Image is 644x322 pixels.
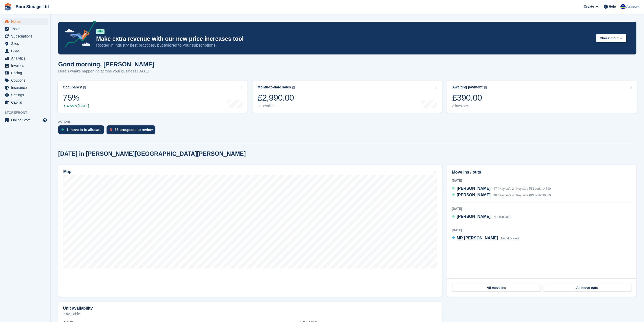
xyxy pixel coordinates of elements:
span: Not allocated [493,215,511,219]
h2: Map [63,169,71,174]
p: 7 available [63,312,437,316]
div: 3 invoices [452,104,487,108]
a: Awaiting payment £390.00 3 invoices [447,81,637,113]
span: [PERSON_NAME] [457,214,491,219]
a: menu [3,117,48,124]
span: MR [PERSON_NAME] [457,236,498,240]
span: CRM [11,47,41,54]
span: [PERSON_NAME] [457,186,491,191]
span: Capital [11,99,41,106]
a: Boro Storage Ltd [14,3,51,11]
a: Preview store [42,117,48,123]
div: [DATE] [452,206,632,211]
img: prospect-51fa495bee0391a8d652442698ab0144808aea92771e9ea1ae160a38d050c398.svg [110,128,112,131]
span: Pricing [11,69,41,77]
a: menu [3,55,48,62]
a: Occupancy 75% 4.55% [DATE] [58,81,247,113]
a: menu [3,25,48,32]
span: Not allocated [501,237,519,240]
img: icon-info-grey-7440780725fd019a000dd9b08b2336e03edf1995a4989e88bcd33f0948082b44.svg [484,86,487,89]
h1: Good morning, [PERSON_NAME] [58,61,154,68]
div: NEW [96,29,105,34]
div: £2,990.00 [258,92,295,103]
span: Sites [11,40,41,47]
a: menu [3,33,48,40]
img: Tobie Hillier [620,4,626,9]
span: Invoices [11,62,41,69]
span: Home [11,18,41,25]
p: ACTIONS [58,120,636,123]
p: Here's what's happening across your business [DATE] [58,68,154,74]
img: icon-info-grey-7440780725fd019a000dd9b08b2336e03edf1995a4989e88bcd33f0948082b44.svg [83,86,86,89]
a: [PERSON_NAME] 47 / Key safe 2 / Key safe PIN code 14690 [452,185,551,192]
h2: [DATE] in [PERSON_NAME][GEOGRAPHIC_DATA][PERSON_NAME] [58,150,246,157]
div: [DATE] [452,178,632,183]
span: Storefront [5,110,50,115]
div: 1 move in to allocate [67,128,101,132]
div: [DATE] [452,228,632,233]
a: menu [3,91,48,99]
span: Online Store [11,117,41,124]
h2: Move ins / outs [452,169,632,175]
a: Month-to-date sales £2,990.00 23 invoices [253,81,442,113]
img: price-adjustments-announcement-icon-8257ccfd72463d97f412b2fc003d46551f7dbcb40ab6d574587a9cd5c0d94... [60,21,96,49]
div: Month-to-date sales [258,85,291,89]
p: Rooted in industry best practices, but tailored to your subscriptions. [96,43,592,48]
div: 38 prospects to review [115,128,153,132]
div: 4.55% [DATE] [63,104,89,108]
div: £390.00 [452,92,487,103]
a: menu [3,99,48,106]
span: Coupons [11,77,41,84]
a: menu [3,18,48,25]
a: menu [3,77,48,84]
a: 1 move in to allocate [58,125,107,137]
span: Help [609,4,616,9]
a: All move ins [452,284,541,292]
a: [PERSON_NAME] Not allocated [452,214,511,220]
div: Awaiting payment [452,85,483,89]
a: [PERSON_NAME] 48 / Key safe 4 / Key safe PIN code 30660 [452,192,551,199]
a: menu [3,84,48,91]
div: 23 invoices [258,104,295,108]
button: Check it out → [596,34,626,42]
a: menu [3,62,48,69]
a: menu [3,69,48,77]
p: Make extra revenue with our new price increases tool [96,35,592,43]
span: [PERSON_NAME] [457,193,491,197]
span: 48 / Key safe 4 / Key safe PIN code 30660 [493,194,551,197]
div: Occupancy [63,85,82,89]
span: Tasks [11,25,41,32]
img: icon-info-grey-7440780725fd019a000dd9b08b2336e03edf1995a4989e88bcd33f0948082b44.svg [292,86,295,89]
a: Map [58,165,442,297]
span: Analytics [11,55,41,62]
a: menu [3,47,48,54]
a: All move outs [543,284,631,292]
div: 75% [63,92,89,103]
img: move_ins_to_allocate_icon-fdf77a2bb77ea45bf5b3d319d69a93e2d87916cf1d5bf7949dd705db3b84f3ca.svg [61,128,64,131]
a: MR [PERSON_NAME] Not allocated [452,235,519,242]
h2: Unit availability [63,306,93,311]
span: Insurance [11,84,41,91]
span: Settings [11,91,41,99]
span: Account [626,4,639,9]
span: Subscriptions [11,33,41,40]
span: 47 / Key safe 2 / Key safe PIN code 14690 [493,187,551,191]
img: stora-icon-8386f47178a22dfd0bd8f6a31ec36ba5ce8667c1dd55bd0f319d3a0aa187defe.svg [4,3,12,11]
span: Create [584,4,594,9]
a: menu [3,40,48,47]
a: 38 prospects to review [107,125,158,137]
